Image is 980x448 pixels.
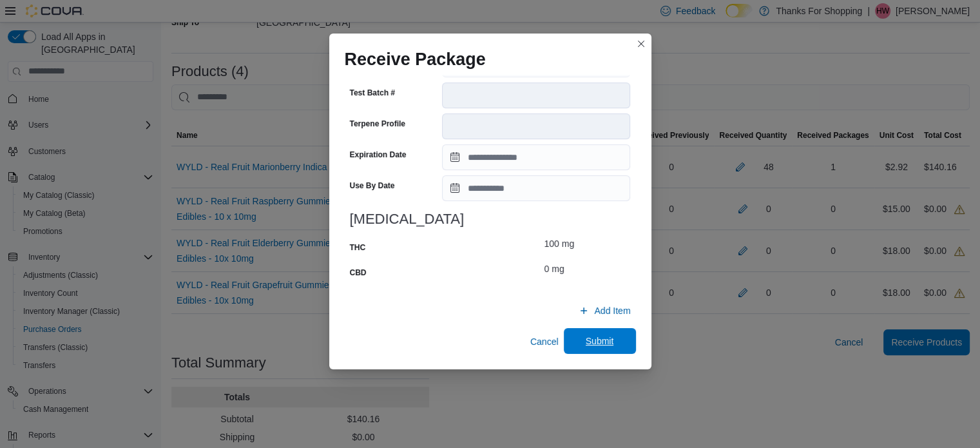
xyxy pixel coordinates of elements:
p: 100 [544,237,559,250]
label: Terpene Profile [350,119,405,129]
p: 0 [544,262,549,275]
input: Press the down key to open a popover containing a calendar. [442,144,630,170]
label: Expiration Date [350,150,407,160]
span: Add Item [594,304,630,317]
div: mg [562,237,574,250]
label: Use By Date [350,180,395,191]
div: mg [552,262,564,275]
button: Add Item [573,298,635,324]
h3: [MEDICAL_DATA] [350,211,631,227]
button: Cancel [525,329,564,355]
input: Press the down key to open a popover containing a calendar. [442,175,630,201]
h1: Receive Package [345,49,486,70]
button: Closes this modal window [633,36,649,52]
label: THC [350,242,366,253]
span: Submit [586,335,614,347]
span: Cancel [530,335,559,348]
button: Submit [564,328,636,354]
label: CBD [350,268,367,278]
label: Test Batch # [350,88,395,98]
